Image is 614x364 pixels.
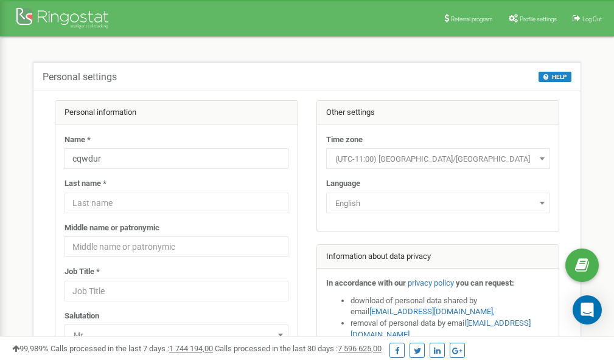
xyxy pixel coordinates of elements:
u: 1 744 194,00 [169,344,213,353]
label: Salutation [65,311,99,322]
input: Last name [65,193,288,213]
span: Profile settings [520,16,557,22]
label: Job Title * [65,266,100,278]
span: (UTC-11:00) Pacific/Midway [330,151,546,168]
label: Name * [65,134,91,146]
span: Mr. [69,327,284,344]
label: Time zone [326,134,363,146]
a: privacy policy [408,278,454,287]
span: Calls processed in the last 30 days : [215,344,382,353]
label: Middle name or patronymic [65,222,159,234]
input: Job Title [65,281,288,301]
div: Other settings [317,101,559,125]
span: 99,989% [12,344,49,353]
a: [EMAIL_ADDRESS][DOMAIN_NAME] [369,307,493,316]
span: (UTC-11:00) Pacific/Midway [326,148,550,169]
li: removal of personal data by email , [351,318,550,340]
strong: you can request: [456,278,514,287]
label: Last name * [65,178,106,190]
li: download of personal data shared by email , [351,295,550,318]
span: Log Out [582,16,602,22]
input: Middle name or patronymic [65,236,288,257]
h5: Personal settings [43,72,117,83]
strong: In accordance with our [326,278,406,287]
label: Language [326,178,360,190]
div: Open Intercom Messenger [573,295,602,325]
span: Mr. [65,325,288,345]
div: Information about data privacy [317,245,559,269]
button: HELP [539,72,571,82]
span: English [326,193,550,213]
input: Name [65,148,288,169]
div: Personal information [55,101,298,125]
span: Referral program [451,16,493,22]
u: 7 596 625,00 [338,344,382,353]
span: Calls processed in the last 7 days : [51,344,213,353]
span: English [330,195,546,212]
